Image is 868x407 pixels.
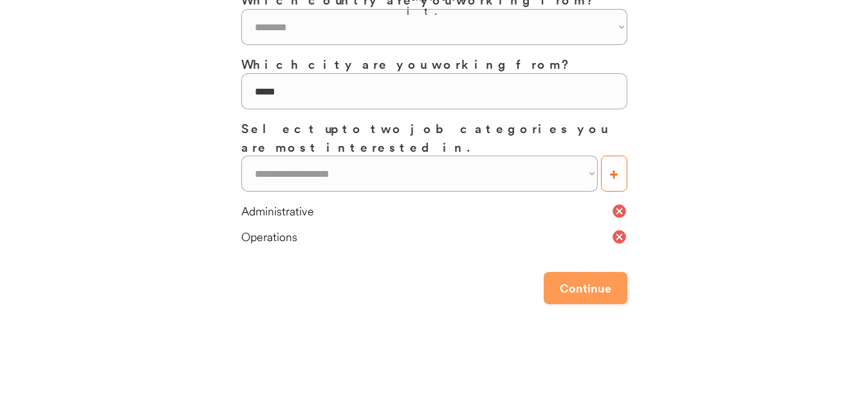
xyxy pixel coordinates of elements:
div: Operations [241,229,611,245]
button: + [601,156,627,192]
button: Continue [544,272,627,304]
h3: Which city are you working from? [241,55,627,73]
div: Administrative [241,203,611,219]
button: cancel [611,203,627,219]
h3: Select up to two job categories you are most interested in. [241,119,627,156]
button: cancel [611,229,627,245]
